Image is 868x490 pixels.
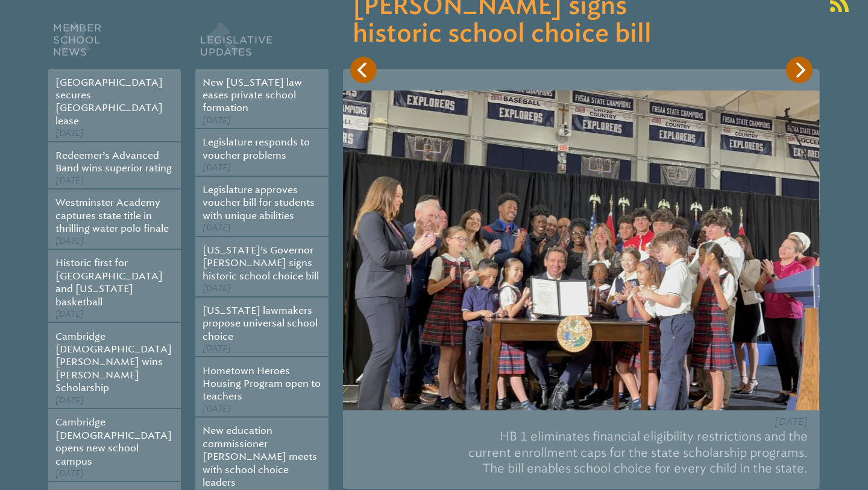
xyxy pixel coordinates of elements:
[203,305,318,342] a: [US_STATE] lawmakers propose universal school choice
[355,424,808,482] p: HB 1 eliminates financial eligibility restrictions and the current enrollment caps for the state ...
[203,184,315,221] a: Legislature approves voucher bill for students with unique abilities
[203,365,321,402] a: Hometown Heroes Housing Program open to teachers
[55,236,84,246] span: [DATE]
[350,57,377,83] button: Previous
[55,197,169,234] a: Westminster Academy captures state title in thrilling water polo finale
[55,257,163,307] a: Historic first for [GEOGRAPHIC_DATA] and [US_STATE] basketball
[775,416,808,427] span: [DATE]
[203,425,317,488] a: New education commissioner [PERSON_NAME] meets with school choice leaders
[203,77,302,114] a: New [US_STATE] law eases private school formation
[203,162,231,173] span: [DATE]
[55,77,163,127] a: [GEOGRAPHIC_DATA] secures [GEOGRAPHIC_DATA] lease
[55,309,84,319] span: [DATE]
[203,223,231,233] span: [DATE]
[55,331,172,394] a: Cambridge [DEMOGRAPHIC_DATA][PERSON_NAME] wins [PERSON_NAME] Scholarship
[203,136,310,161] a: Legislature responds to voucher problems
[55,395,84,406] span: [DATE]
[55,150,172,174] a: Redeemer’s Advanced Band wins superior rating
[343,91,820,410] img: 202303271305530000_791_530_85_s_c1.jpg
[203,404,231,414] span: [DATE]
[203,115,231,126] span: [DATE]
[55,468,84,479] span: [DATE]
[195,19,328,69] h2: Legislative Updates
[203,244,319,282] a: [US_STATE]’s Governor [PERSON_NAME] signs historic school choice bill
[48,19,181,69] h2: Member School News
[203,283,231,293] span: [DATE]
[55,416,172,466] a: Cambridge [DEMOGRAPHIC_DATA] opens new school campus
[203,343,231,354] span: [DATE]
[786,57,813,83] button: Next
[55,176,84,186] span: [DATE]
[55,128,84,138] span: [DATE]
